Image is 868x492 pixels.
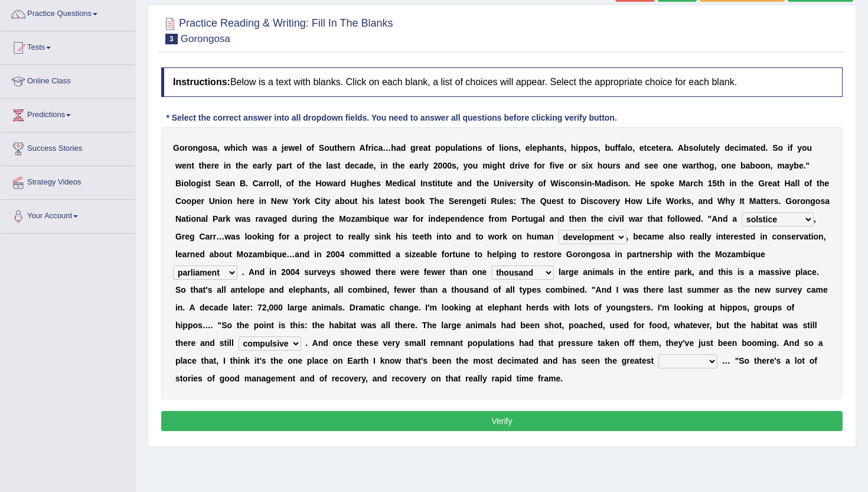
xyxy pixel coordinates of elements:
b: e [709,143,713,153]
h4: Below is a text with blanks. Click on each blank, a list of choices will appear. Select the appro... [161,67,843,97]
b: h [301,179,306,188]
b: t [392,161,395,170]
b: t [338,161,341,170]
b: 0 [442,161,447,170]
b: t [644,143,647,153]
b: i [501,143,504,153]
b: B [240,179,246,188]
b: r [286,161,289,170]
b: r [347,143,350,153]
b: s [333,161,338,170]
b: a [328,161,333,170]
b: i [739,143,741,153]
b: , [598,143,601,153]
b: l [188,179,191,188]
b: d [345,161,350,170]
b: o [188,143,193,153]
b: h [598,161,603,170]
b: f [291,179,294,188]
b: e [409,161,414,170]
b: s [559,143,564,153]
a: Strategy Videos [1,166,135,196]
a: Your Account [1,200,135,229]
b: r [262,161,265,170]
b: l [299,143,302,153]
b: e [182,161,187,170]
b: e [525,161,530,170]
b: n [726,161,732,170]
b: o [203,143,208,153]
b: r [613,161,616,170]
b: i [181,179,184,188]
b: e [214,161,219,170]
b: n [383,161,388,170]
b: t [557,143,560,153]
b: e [253,161,257,170]
b: o [468,143,473,153]
b: S [772,143,778,153]
b: i [490,161,492,170]
b: n [230,179,236,188]
b: . [766,143,768,153]
b: f [618,143,621,153]
b: u [608,161,613,170]
b: e [559,161,564,170]
b: r [663,143,666,153]
a: Tests [1,31,135,61]
b: s [203,179,208,188]
b: t [299,179,302,188]
b: … [383,143,391,153]
b: o [588,143,593,153]
b: o [487,143,492,153]
b: . [804,161,806,170]
div: * Select the correct answer into all dropdown fields. You need to answer all questions before cli... [161,112,622,124]
b: e [221,179,226,188]
b: a [621,143,625,153]
b: , [518,143,521,153]
b: a [547,143,552,153]
a: Predictions [1,99,135,128]
b: l [455,143,458,153]
b: r [515,161,518,170]
b: t [191,161,194,170]
b: o [602,161,608,170]
b: h [391,143,396,153]
b: o [537,161,542,170]
b: g [196,179,201,188]
b: s [616,161,621,170]
b: c [735,143,739,153]
b: u [610,143,615,153]
b: " [806,161,810,170]
b: a [667,143,671,153]
b: i [380,161,383,170]
b: d [364,161,369,170]
b: t [208,179,211,188]
b: h [230,143,236,153]
b: i [586,161,588,170]
b: l [625,143,628,153]
b: , [217,143,220,153]
b: s [263,143,268,153]
b: t [753,143,756,153]
b: y [267,161,272,170]
b: a [458,143,462,153]
b: t [309,161,312,170]
b: h [243,143,248,153]
b: n [350,143,355,153]
b: f [366,143,368,153]
b: i [224,161,226,170]
b: s [688,143,693,153]
b: y [716,143,720,153]
b: a [272,143,277,153]
b: S [216,179,221,188]
b: Instructions: [173,77,230,87]
b: o [270,179,275,188]
b: c [647,143,651,153]
b: l [422,161,424,170]
b: u [329,143,335,153]
b: n [765,161,771,170]
b: r [368,143,371,153]
b: e [284,143,289,153]
a: Online Class [1,65,135,95]
b: i [465,143,468,153]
